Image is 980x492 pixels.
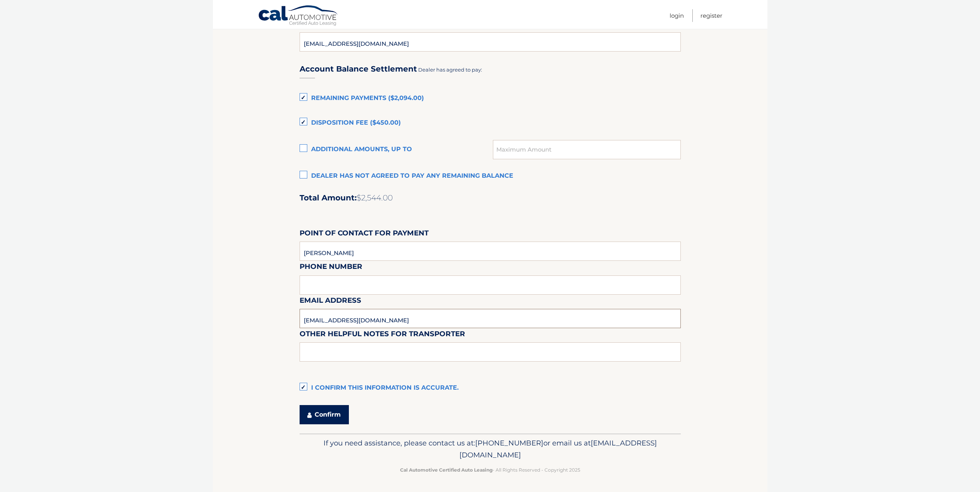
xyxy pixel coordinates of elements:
[300,405,349,424] button: Confirm
[300,115,681,131] label: Disposition Fee ($450.00)
[700,9,722,22] a: Register
[300,91,681,106] label: Remaining Payments ($2,094.00)
[300,380,681,396] label: I confirm this information is accurate.
[305,466,676,474] p: - All Rights Reserved - Copyright 2025
[418,67,482,73] span: Dealer has agreed to pay:
[300,142,493,157] label: Additional amounts, up to
[493,140,680,159] input: Maximum Amount
[300,295,361,309] label: Email Address
[300,193,681,203] h2: Total Amount:
[670,9,684,22] a: Login
[300,168,681,184] label: Dealer has not agreed to pay any remaining balance
[300,64,417,74] h3: Account Balance Settlement
[357,193,393,202] span: $2,544.00
[300,328,465,342] label: Other helpful notes for transporter
[400,467,493,473] strong: Cal Automotive Certified Auto Leasing
[300,227,429,242] label: Point of Contact for Payment
[305,437,676,462] p: If you need assistance, please contact us at: or email us at
[258,5,339,27] a: Cal Automotive
[475,439,543,447] span: [PHONE_NUMBER]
